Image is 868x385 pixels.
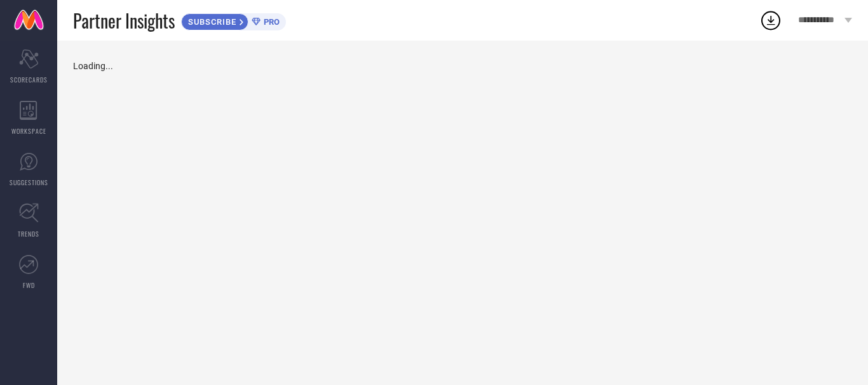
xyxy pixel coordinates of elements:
[181,10,286,30] a: SUBSCRIBEPRO
[18,229,39,238] span: TRENDS
[261,17,280,27] span: PRO
[73,61,113,71] span: Loading...
[10,75,48,84] span: SCORECARDS
[73,8,175,34] span: Partner Insights
[182,17,240,27] span: SUBSCRIBE
[11,126,46,136] span: WORKSPACE
[759,9,782,32] div: Open download list
[10,178,48,187] span: SUGGESTIONS
[23,280,35,290] span: FWD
